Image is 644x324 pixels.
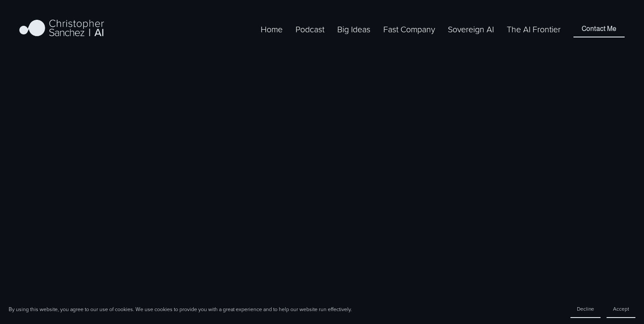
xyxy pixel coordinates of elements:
a: Home [261,22,283,36]
span: Fast Company [383,23,435,35]
a: Sovereign AI [448,22,494,36]
img: Christopher Sanchez | AI [19,18,104,40]
a: Contact Me [573,21,625,37]
span: Big Ideas [337,23,370,35]
span: Accept [613,305,629,312]
a: folder dropdown [383,22,435,36]
span: Decline [577,305,594,312]
a: Podcast [296,22,324,36]
a: folder dropdown [337,22,370,36]
a: The AI Frontier [507,22,561,36]
p: By using this website, you agree to our use of cookies. We use cookies to provide you with a grea... [9,305,352,313]
button: Accept [607,300,635,318]
button: Decline [570,300,601,318]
